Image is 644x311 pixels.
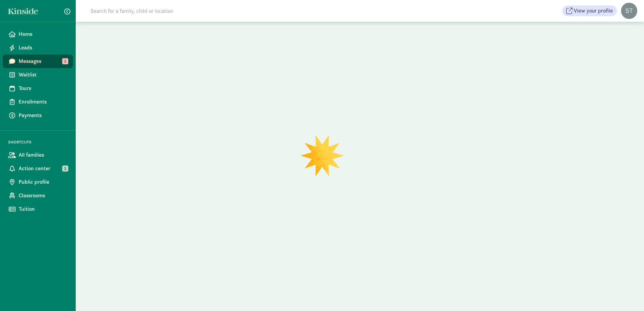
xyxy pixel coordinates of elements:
[19,111,68,119] span: Payments
[3,41,73,54] a: Leads
[19,205,68,213] span: Tuition
[3,189,73,202] a: Classrooms
[19,30,68,38] span: Home
[3,202,73,216] a: Tuition
[87,4,276,18] input: Search for a family, child or location
[19,192,68,200] span: Classrooms
[3,162,73,175] a: Action center 1
[3,109,73,122] a: Payments
[3,95,73,109] a: Enrollments
[19,98,68,106] span: Enrollments
[3,175,73,189] a: Public profile
[19,151,68,159] span: All families
[19,84,68,92] span: Tours
[19,164,68,173] span: Action center
[3,54,73,68] a: Messages 1
[19,57,68,65] span: Messages
[574,7,613,15] span: View your profile
[3,148,73,162] a: All families
[19,44,68,52] span: Leads
[19,178,68,186] span: Public profile
[562,5,617,16] button: View your profile
[610,279,644,311] iframe: Chat Widget
[3,27,73,41] a: Home
[3,68,73,82] a: Waitlist
[19,71,68,79] span: Waitlist
[62,58,68,64] span: 1
[3,82,73,95] a: Tours
[62,165,68,172] span: 1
